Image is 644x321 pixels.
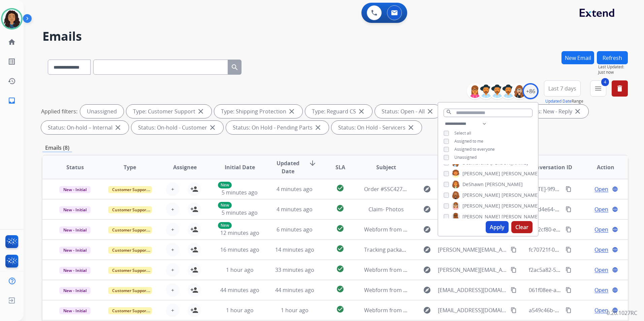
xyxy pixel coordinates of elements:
mat-icon: explore [423,246,431,254]
span: Last 7 days [548,87,576,90]
span: Webform from [PERSON_NAME][EMAIL_ADDRESS][DOMAIN_NAME] on [DATE] [364,266,558,274]
button: + [166,243,180,256]
span: New - Initial [59,206,91,213]
span: Subject [376,163,396,171]
mat-icon: search [231,63,239,71]
mat-icon: arrow_downward [309,159,317,167]
mat-icon: explore [423,185,431,193]
span: Webform from [EMAIL_ADDRESS][DOMAIN_NAME] on [DATE] [364,226,517,233]
span: DeShawn [462,181,484,188]
span: Webform from [EMAIL_ADDRESS][DOMAIN_NAME] on [DATE] [364,286,517,294]
mat-icon: content_copy [566,226,572,233]
span: Last Updated: [598,64,628,70]
span: Customer Support [108,206,152,213]
span: New - Initial [59,226,91,234]
mat-icon: language [612,186,618,192]
button: 4 [590,80,606,97]
span: [PERSON_NAME][EMAIL_ADDRESS][DOMAIN_NAME] [438,246,507,254]
span: 44 minutes ago [275,286,314,294]
span: [PERSON_NAME] [502,170,539,177]
span: + [171,266,174,274]
span: Customer Support [108,267,152,274]
div: Type: Customer Support [126,105,212,118]
span: + [171,185,174,193]
p: New [218,182,232,188]
mat-icon: close [288,107,296,115]
span: [EMAIL_ADDRESS][DOMAIN_NAME] [438,306,507,314]
mat-icon: check_circle [336,265,344,273]
span: 33 minutes ago [275,266,314,274]
span: Customer Support [108,247,152,254]
span: + [171,225,174,234]
mat-icon: language [612,307,618,313]
span: Initial Date [225,163,255,171]
p: Emails (8) [42,144,72,152]
mat-icon: explore [423,306,431,314]
mat-icon: content_copy [566,186,572,192]
span: [PERSON_NAME][EMAIL_ADDRESS][DOMAIN_NAME] [438,266,507,274]
div: Status: On Hold - Pending Parts [226,121,329,134]
button: New Email [561,51,594,64]
span: 5 minutes ago [222,209,258,216]
mat-icon: content_copy [511,247,517,253]
mat-icon: explore [423,266,431,274]
div: +86 [522,83,539,99]
span: [PERSON_NAME] [462,203,500,209]
th: Action [573,155,628,179]
mat-icon: home [8,38,16,46]
span: New - Initial [59,267,91,274]
mat-icon: person_add [190,306,198,314]
button: + [166,263,180,277]
span: Customer Support [108,307,152,314]
span: 5 minutes ago [222,189,258,196]
mat-icon: explore [423,205,431,213]
span: 6 minutes ago [277,226,313,233]
span: [PERSON_NAME] [502,203,539,209]
mat-icon: check_circle [336,245,344,253]
span: Tracking package issues [364,246,425,253]
div: Unassigned [80,105,124,118]
mat-icon: content_copy [511,287,517,293]
div: Status: On Hold - Servicers [331,121,422,134]
mat-icon: language [612,287,618,293]
span: [PERSON_NAME] [502,192,539,199]
mat-icon: person_add [190,205,198,213]
button: + [166,283,180,297]
button: + [166,304,180,317]
span: Just now [598,70,628,75]
mat-icon: content_copy [566,206,572,212]
span: + [171,246,174,254]
span: + [171,306,174,314]
span: Claim- Photos [368,206,404,213]
button: + [166,203,180,216]
span: 4 minutes ago [277,206,313,213]
mat-icon: search [446,109,452,115]
button: Last 7 days [544,80,581,97]
span: Open [594,205,608,213]
span: a549c46b-d14f-46d3-9c2c-c62094a2baf7 [529,307,630,314]
mat-icon: menu [594,84,602,93]
span: + [171,205,174,213]
span: Select all [454,130,471,136]
span: [PERSON_NAME] [462,170,500,177]
div: Type: Reguard CS [305,105,372,118]
mat-icon: close [197,107,205,115]
p: Applied filters: [41,107,77,115]
span: Conversation ID [529,163,572,171]
mat-icon: content_copy [511,307,517,313]
mat-icon: check_circle [336,285,344,293]
span: [EMAIL_ADDRESS][DOMAIN_NAME] [438,286,507,294]
span: Assigned to everyone [454,146,495,152]
p: New [218,202,232,209]
mat-icon: close [114,123,122,132]
span: Open [594,306,608,314]
span: 4 minutes ago [277,185,313,193]
span: Order #SSC4274 / Contract ID f9d51897-5664-4736-8d65-9da7875a2f48 [364,185,543,193]
h2: Emails [42,30,628,43]
mat-icon: person_add [190,266,198,274]
mat-icon: history [8,77,16,85]
span: Open [594,286,608,294]
span: [PERSON_NAME] [462,213,500,220]
mat-icon: check_circle [336,305,344,313]
mat-icon: check_circle [336,184,344,192]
